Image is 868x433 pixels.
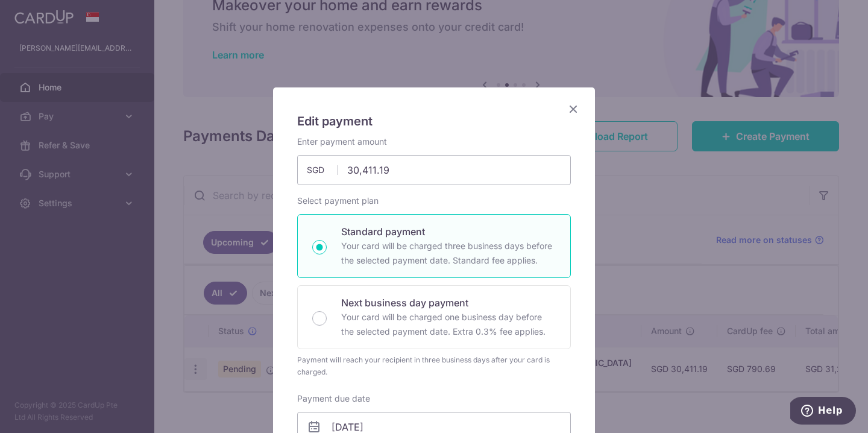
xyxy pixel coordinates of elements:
[297,155,571,185] input: 0.00
[297,195,379,207] label: Select payment plan
[307,164,338,176] span: SGD
[297,136,387,148] label: Enter payment amount
[566,102,580,116] button: Close
[341,239,556,268] p: Your card will be charged three business days before the selected payment date. Standard fee appl...
[341,224,556,239] p: Standard payment
[297,354,571,378] div: Payment will reach your recipient in three business days after your card is charged.
[341,296,556,310] p: Next business day payment
[341,310,556,339] p: Your card will be charged one business day before the selected payment date. Extra 0.3% fee applies.
[297,393,370,405] label: Payment due date
[790,397,856,427] iframe: Opens a widget where you can find more information
[297,112,571,131] h5: Edit payment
